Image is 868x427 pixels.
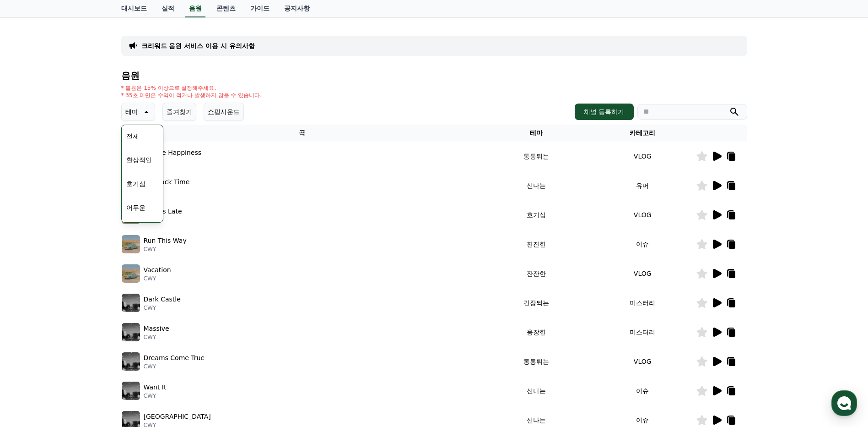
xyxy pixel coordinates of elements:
[121,125,483,142] th: 곡
[141,304,152,312] span: 설정
[144,275,171,282] p: CWY
[141,41,255,50] a: 크리워드 음원 서비스 이용 시 유의사항
[589,376,696,405] td: 이슈
[589,200,696,230] td: VLOG
[483,230,589,259] td: 잔잔한
[123,150,156,170] button: 환상적인
[118,290,176,313] a: 설정
[144,324,169,334] p: Massive
[122,235,140,253] img: music
[121,103,155,121] button: 테마
[589,142,696,171] td: VLOG
[483,318,589,347] td: 웅장한
[123,197,149,218] button: 어두운
[144,236,187,246] p: Run This Way
[483,376,589,405] td: 신나는
[483,259,589,288] td: 잔잔한
[589,230,696,259] td: 이슈
[29,304,34,312] span: 홈
[589,347,696,376] td: VLOG
[144,304,181,312] p: CWY
[144,265,171,275] p: Vacation
[122,264,140,283] img: music
[144,187,190,194] p: CWY
[589,318,696,347] td: 미스터리
[144,392,167,400] p: CWY
[589,125,696,142] th: 카테고리
[144,148,202,158] p: A Little Happiness
[144,353,205,363] p: Dreams Come True
[589,288,696,318] td: 미스터리
[483,125,589,142] th: 테마
[483,171,589,200] td: 신나는
[162,103,196,121] button: 즐겨찾기
[122,382,140,400] img: music
[144,246,187,253] p: CWY
[60,290,118,313] a: 대화
[123,126,143,146] button: 전체
[483,142,589,171] td: 통통튀는
[144,177,190,187] p: Cat Rack Time
[483,347,589,376] td: 통통튀는
[144,412,211,422] p: [GEOGRAPHIC_DATA]
[144,334,169,341] p: CWY
[123,174,149,194] button: 호기심
[144,383,167,392] p: Want It
[3,290,60,313] a: 홈
[121,84,262,92] p: * 볼륨은 15% 이상으로 설정해주세요.
[125,105,138,118] p: 테마
[483,288,589,318] td: 긴장되는
[144,158,202,165] p: CWY
[122,323,140,341] img: music
[121,92,262,99] p: * 35초 미만은 수익이 적거나 발생하지 않을 수 있습니다.
[575,104,633,120] button: 채널 등록하기
[84,305,95,312] span: 대화
[122,352,140,371] img: music
[144,363,205,370] p: CWY
[483,200,589,230] td: 호기심
[589,171,696,200] td: 유머
[121,71,747,81] h4: 음원
[589,259,696,288] td: VLOG
[204,103,244,121] button: 쇼핑사운드
[122,294,140,312] img: music
[144,295,181,304] p: Dark Castle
